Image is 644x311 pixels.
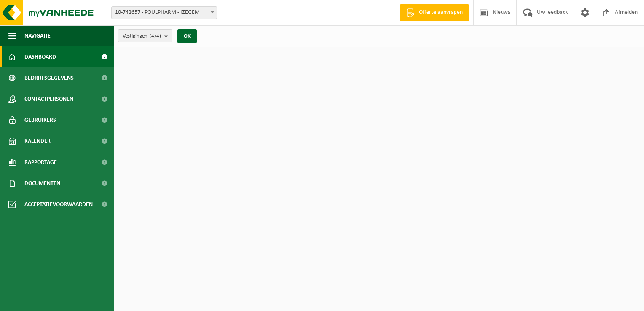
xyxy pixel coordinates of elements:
[177,29,197,43] button: OK
[24,46,56,67] span: Dashboard
[24,25,51,46] span: Navigatie
[24,88,73,110] span: Contactpersonen
[24,131,51,152] span: Kalender
[24,173,60,194] span: Documenten
[400,4,469,21] a: Offerte aanvragen
[118,29,172,42] button: Vestigingen(4/4)
[123,30,161,43] span: Vestigingen
[24,67,74,88] span: Bedrijfsgegevens
[150,33,161,39] count: (4/4)
[417,8,465,17] span: Offerte aanvragen
[24,194,93,215] span: Acceptatievoorwaarden
[24,110,56,131] span: Gebruikers
[24,152,57,173] span: Rapportage
[111,6,217,19] span: 10-742657 - POULPHARM - IZEGEM
[112,7,217,19] span: 10-742657 - POULPHARM - IZEGEM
